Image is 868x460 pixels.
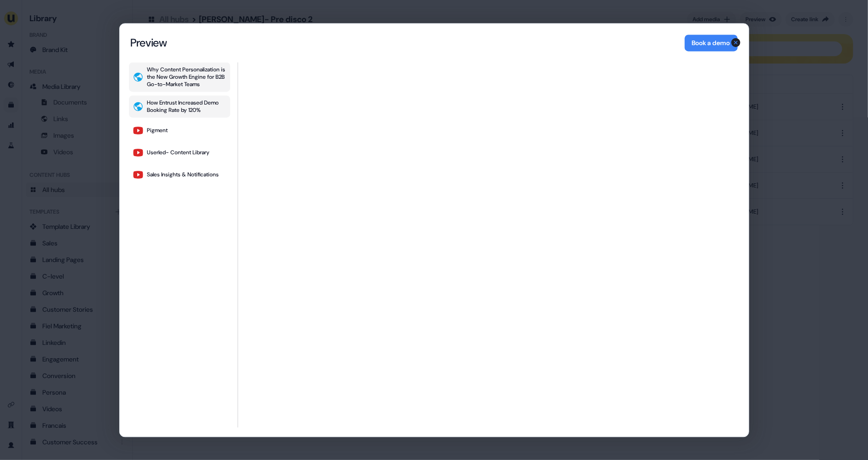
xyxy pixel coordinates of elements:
[129,143,230,162] button: Userled- Content Library
[147,66,227,88] div: Why Content Personalization is the New Growth Engine for B2B Go-to-Market Teams
[129,165,230,184] button: Sales Insights & Notifications
[147,171,219,178] div: Sales Insights & Notifications
[129,95,230,117] button: How Entrust Increased Demo Booking Rate by 120%
[131,36,167,50] div: Preview
[129,62,230,92] button: Why Content Personalization is the New Growth Engine for B2B Go-to-Market Teams
[147,99,227,114] div: How Entrust Increased Demo Booking Rate by 120%
[147,149,210,156] div: Userled- Content Library
[147,127,168,134] div: Pigment
[685,35,738,51] button: Book a demo
[129,121,230,140] button: Pigment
